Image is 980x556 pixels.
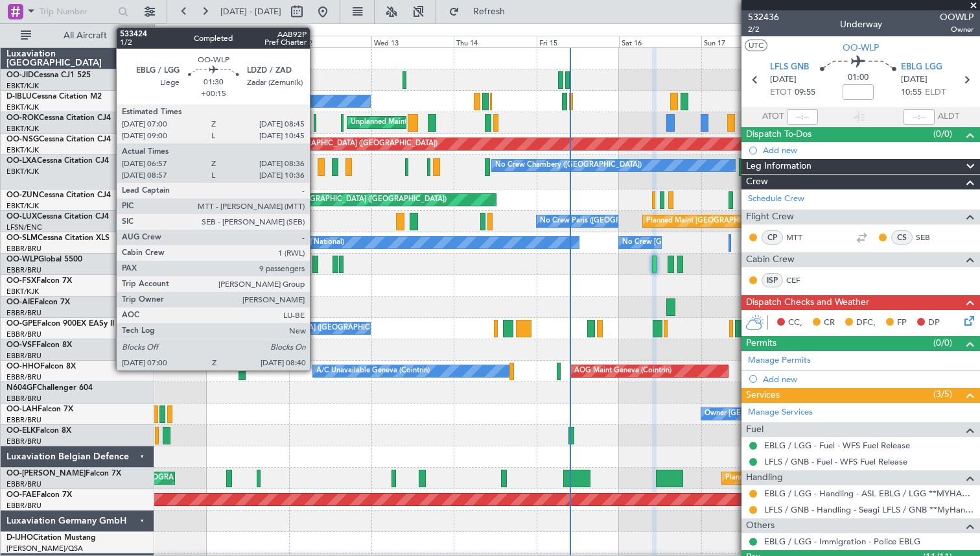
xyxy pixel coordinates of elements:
[6,136,111,143] a: OO-NSGCessna Citation CJ4
[6,415,41,425] a: EBBR/BRU
[574,361,671,381] div: AOG Maint Geneva (Cointrin)
[6,93,32,101] span: D-IBLU
[6,287,39,296] a: EBKT/KJK
[6,405,73,413] a: OO-LAHFalcon 7X
[6,234,110,242] a: OO-SLMCessna Citation XLS
[897,317,907,330] span: FP
[901,86,922,99] span: 10:55
[6,534,96,542] a: D-IJHOCitation Mustang
[856,317,876,330] span: DFC,
[748,24,779,35] span: 2/2
[6,93,102,101] a: D-IBLUCessna Citation M2
[454,36,536,47] div: Thu 14
[316,361,430,381] div: A/C Unavailable Geneva (Cointrin)
[764,488,974,499] a: EBLG / LGG - Handling - ASL EBLG / LGG **MYHANDLING**
[6,213,37,221] span: OO-LUX
[786,232,815,243] a: MTT
[940,10,974,24] span: OOWLP
[6,298,34,306] span: OO-AIE
[443,1,520,22] button: Refresh
[770,86,791,99] span: ETOT
[748,354,811,367] a: Manage Permits
[6,277,36,285] span: OO-FSX
[6,427,71,435] a: OO-ELKFalcon 8X
[6,320,37,328] span: OO-GPE
[6,501,41,511] a: EBBR/BRU
[746,295,869,310] span: Dispatch Checks and Weather
[6,351,41,361] a: EBBR/BRU
[6,265,41,275] a: EBBR/BRU
[233,190,447,210] div: Unplanned Maint [GEOGRAPHIC_DATA] ([GEOGRAPHIC_DATA])
[6,384,37,392] span: N604GF
[6,81,39,91] a: EBKT/KJK
[622,233,839,252] div: No Crew [GEOGRAPHIC_DATA] ([GEOGRAPHIC_DATA] National)
[6,372,41,382] a: EBBR/BRU
[6,298,70,306] a: OO-AIEFalcon 7X
[6,544,83,553] a: [PERSON_NAME]/QSA
[6,363,76,370] a: OO-HHOFalcon 8X
[6,330,41,339] a: EBBR/BRU
[891,230,913,245] div: CS
[746,518,775,533] span: Others
[6,145,39,155] a: EBKT/KJK
[6,384,93,392] a: N604GFChallenger 604
[705,404,914,424] div: Owner [GEOGRAPHIC_DATA] ([GEOGRAPHIC_DATA] National)
[6,157,37,165] span: OO-LXA
[787,109,818,125] input: --:--
[6,427,36,435] span: OO-ELK
[746,252,795,267] span: Cabin Crew
[6,277,72,285] a: OO-FSXFalcon 7X
[6,534,33,542] span: D-IJHO
[206,36,288,47] div: Mon 11
[495,156,642,175] div: No Crew Chambery ([GEOGRAPHIC_DATA])
[6,213,109,221] a: OO-LUXCessna Citation CJ4
[786,274,815,286] a: CEF
[351,113,560,132] div: Unplanned Maint [GEOGRAPHIC_DATA]-[GEOGRAPHIC_DATA]
[746,127,811,142] span: Dispatch To-Dos
[762,110,784,123] span: ATOT
[6,320,114,328] a: OO-GPEFalcon 900EX EASy II
[770,61,809,74] span: LFLS GNB
[6,157,109,165] a: OO-LXACessna Citation CJ4
[6,341,72,349] a: OO-VSFFalcon 8X
[762,230,783,245] div: CP
[220,6,281,18] span: [DATE] - [DATE]
[6,491,36,499] span: OO-FAE
[916,232,945,243] a: SEB
[371,36,454,47] div: Wed 13
[6,405,38,413] span: OO-LAH
[764,456,907,467] a: LFLS / GNB - Fuel - WFS Fuel Release
[157,26,179,37] div: [DATE]
[940,24,974,35] span: Owner
[933,127,952,141] span: (0/0)
[762,273,783,287] div: ISP
[764,536,920,547] a: EBLG / LGG - Immigration - Police EBLG
[901,61,942,74] span: EBLG LGG
[840,18,882,31] div: Underway
[6,223,42,232] a: LFSN/ENC
[540,212,668,231] div: No Crew Paris ([GEOGRAPHIC_DATA])
[824,317,835,330] span: CR
[746,175,768,189] span: Crew
[746,210,794,224] span: Flight Crew
[763,145,974,156] div: Add new
[746,159,811,174] span: Leg Information
[537,36,619,47] div: Fri 15
[843,41,879,54] span: OO-WLP
[6,256,38,263] span: OO-WLP
[770,73,797,86] span: [DATE]
[6,124,39,134] a: EBKT/KJK
[6,71,91,79] a: OO-JIDCessna CJ1 525
[233,134,437,154] div: Planned Maint [GEOGRAPHIC_DATA] ([GEOGRAPHIC_DATA])
[746,470,783,485] span: Handling
[6,256,82,263] a: OO-WLPGlobal 5500
[40,2,114,21] input: Trip Number
[848,71,869,84] span: 01:00
[795,86,815,99] span: 09:55
[6,114,39,122] span: OO-ROK
[748,193,804,206] a: Schedule Crew
[701,36,784,47] div: Sun 17
[6,103,39,112] a: EBKT/KJK
[619,36,701,47] div: Sat 16
[746,422,764,437] span: Fuel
